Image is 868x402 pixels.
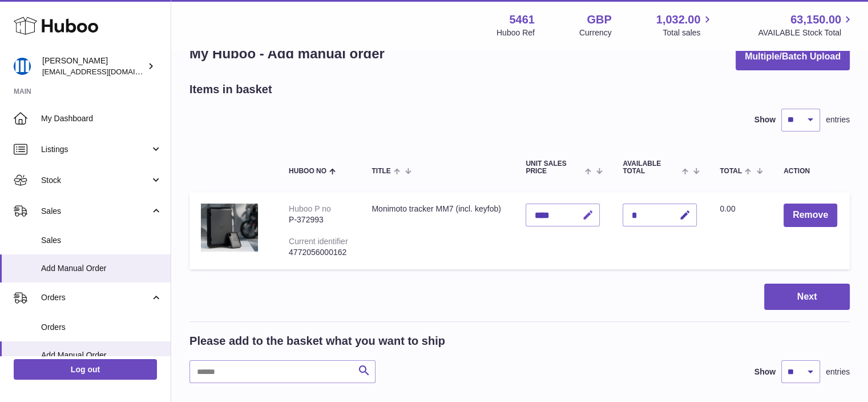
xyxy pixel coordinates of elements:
[826,114,850,125] span: entries
[41,263,162,274] span: Add Manual Order
[754,367,776,377] label: Show
[41,206,150,217] span: Sales
[289,237,348,246] div: Current identifier
[784,168,838,175] div: Action
[526,160,582,175] span: Unit Sales Price
[41,322,162,333] span: Orders
[372,168,390,175] span: Title
[41,292,150,303] span: Orders
[41,175,150,186] span: Stock
[754,114,776,125] label: Show
[784,204,837,227] button: Remove
[790,12,841,27] span: 63,150.00
[360,192,514,269] td: Monimoto tracker MM7 (incl. keyfob)
[758,12,854,38] a: 63,150.00 AVAILABLE Stock Total
[189,82,272,97] h2: Items in basket
[289,247,349,258] div: 4772056000162
[14,359,157,380] a: Log out
[41,235,162,246] span: Sales
[656,12,714,38] a: 1,032.00 Total sales
[42,67,168,76] span: [EMAIL_ADDRESS][DOMAIN_NAME]
[720,168,742,175] span: Total
[41,350,162,361] span: Add Manual Order
[587,12,611,27] strong: GBP
[189,333,445,349] h2: Please add to the basket what you want to ship
[656,12,701,27] span: 1,032.00
[42,55,145,77] div: [PERSON_NAME]
[663,27,713,38] span: Total sales
[41,144,150,155] span: Listings
[289,214,349,225] div: P-372993
[758,27,854,38] span: AVAILABLE Stock Total
[289,204,331,213] div: Huboo P no
[14,58,31,75] img: oksana@monimoto.com
[41,113,162,124] span: My Dashboard
[579,27,612,38] div: Currency
[201,204,258,252] img: Monimoto tracker MM7 (incl. keyfob)
[826,367,850,377] span: entries
[189,45,385,63] h1: My Huboo - Add manual order
[720,204,735,213] span: 0.00
[764,284,850,311] button: Next
[289,168,326,175] span: Huboo no
[623,160,679,175] span: AVAILABLE Total
[736,43,850,70] button: Multiple/Batch Upload
[509,12,535,27] strong: 5461
[496,27,535,38] div: Huboo Ref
